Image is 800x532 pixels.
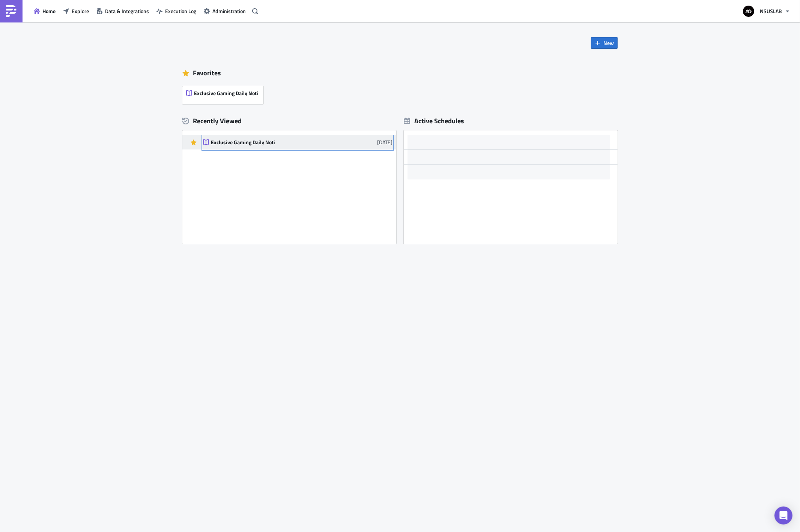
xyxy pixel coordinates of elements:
[591,37,618,49] button: New
[30,5,59,17] button: Home
[182,67,618,79] div: Favorites
[404,117,464,125] div: Active Schedules
[165,7,196,15] span: Execution Log
[5,5,17,17] img: PushMetrics
[153,5,200,17] button: Execution Log
[742,5,755,18] img: Avatar
[72,7,89,15] span: Explore
[182,82,267,104] a: Exclusive Gaming Daily Noti
[194,90,258,97] span: Exclusive Gaming Daily Noti
[603,39,614,47] span: New
[42,7,56,15] span: Home
[105,7,149,15] span: Data & Integrations
[774,507,792,525] div: Open Intercom Messenger
[200,5,250,17] button: Administration
[93,5,153,17] button: Data & Integrations
[211,139,342,146] div: Exclusive Gaming Daily Noti
[59,5,93,17] button: Explore
[377,138,392,146] time: 2025-08-05T10:15:49Z
[182,115,396,127] div: Recently Viewed
[760,7,782,15] span: NSUSLAB
[203,135,392,149] a: Exclusive Gaming Daily Noti[DATE]
[212,7,246,15] span: Administration
[738,3,794,19] button: NSUSLAB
